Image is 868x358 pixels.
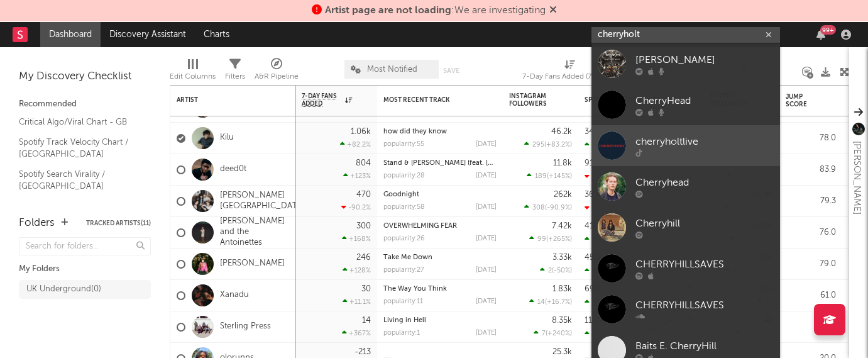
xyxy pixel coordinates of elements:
[19,216,55,231] div: Folders
[591,248,780,289] a: CHERRYHILLSAVES
[383,317,497,324] div: Living in Hell
[361,285,371,293] div: 30
[786,225,836,240] div: 76.0
[476,267,497,274] div: [DATE]
[786,162,836,177] div: 83.9
[532,142,544,148] span: 295
[529,298,572,306] div: ( )
[383,128,497,135] div: how did they know
[546,142,570,148] span: +83.2 %
[585,128,603,136] div: 347k
[591,166,780,207] a: Cherryhead
[356,222,371,230] div: 300
[255,53,299,90] div: A&R Pipeline
[591,125,780,166] a: cherryholtlive
[342,329,371,337] div: +367 %
[786,320,836,335] div: 57.2
[522,53,617,90] div: 7-Day Fans Added (7-Day Fans Added)
[19,97,151,112] div: Recommended
[585,235,605,243] div: 1.5k
[552,222,572,230] div: 7.42k
[220,322,271,332] a: Sterling Press
[343,172,371,180] div: +123 %
[383,330,420,337] div: popularity: 1
[786,93,817,108] div: Jump Score
[635,338,774,354] div: Baits E. CherryHill
[354,348,371,356] div: -213
[19,262,151,277] div: My Folders
[524,203,572,211] div: ( )
[356,191,371,199] div: 470
[591,43,780,84] a: [PERSON_NAME]
[225,53,245,90] div: Filters
[367,65,417,74] span: Most Notified
[383,267,424,274] div: popularity: 27
[585,204,615,212] div: -40.9k
[383,317,426,324] a: Living in Hell
[19,167,138,193] a: Spotify Search Virality / [GEOGRAPHIC_DATA]
[635,257,774,272] div: CHERRYHILLSAVES
[585,285,599,293] div: 693
[443,67,459,74] button: Save
[786,257,836,272] div: 79.0
[552,316,572,325] div: 8.35k
[591,27,780,43] input: Search for artists
[786,131,836,146] div: 78.0
[585,267,611,275] div: 7.49k
[19,115,138,129] a: Critical Algo/Viral Chart - GB
[19,237,151,255] input: Search for folders...
[40,22,101,47] a: Dashboard
[356,159,371,167] div: 804
[552,348,572,356] div: 25.3k
[549,173,570,180] span: +145 %
[351,128,371,136] div: 1.06k
[383,191,497,198] div: Goodnight
[220,216,290,249] a: [PERSON_NAME] and the Antoinettes
[534,329,572,337] div: ( )
[383,160,497,167] div: Stand & Lean (feat. Klyrae)
[849,141,864,215] div: [PERSON_NAME]
[820,25,836,35] div: 99 +
[19,135,138,161] a: Spotify Track Velocity Chart / [GEOGRAPHIC_DATA]
[343,266,371,274] div: +128 %
[343,298,371,306] div: +11.1 %
[383,141,424,148] div: popularity: 55
[170,69,216,84] div: Edit Columns
[101,22,195,47] a: Discovery Assistant
[635,52,774,67] div: [PERSON_NAME]
[341,203,371,211] div: -90.2 %
[552,285,572,293] div: 1.83k
[26,282,101,297] div: UK Underground ( 0 )
[342,235,371,243] div: +168 %
[225,69,245,84] div: Filters
[383,223,497,230] div: OVERWHELMING FEAR
[635,216,774,231] div: Cherryhill
[635,175,774,190] div: Cherryhead
[585,330,605,338] div: 439
[220,164,246,175] a: deed0t
[383,223,457,230] a: OVERWHELMING FEAR
[548,267,552,274] span: 2
[585,191,603,199] div: 363k
[522,69,617,84] div: 7-Day Fans Added (7-Day Fans Added)
[554,267,570,274] span: -50 %
[591,207,780,248] a: Cherryhill
[476,141,497,148] div: [DATE]
[362,316,371,325] div: 14
[325,6,451,16] span: Artist page are not loading
[547,204,570,211] span: -90.9 %
[585,159,605,167] div: 91.9k
[551,128,572,136] div: 46.2k
[548,236,570,243] span: +265 %
[220,133,234,143] a: Kilu
[547,330,570,337] span: +240 %
[585,141,609,149] div: 55.1k
[537,299,545,306] span: 14
[547,299,570,306] span: +16.7 %
[585,222,598,230] div: 41k
[383,191,419,198] a: Goodnight
[527,172,572,180] div: ( )
[383,235,425,242] div: popularity: 26
[585,298,600,306] div: 27
[585,316,603,325] div: 11.9k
